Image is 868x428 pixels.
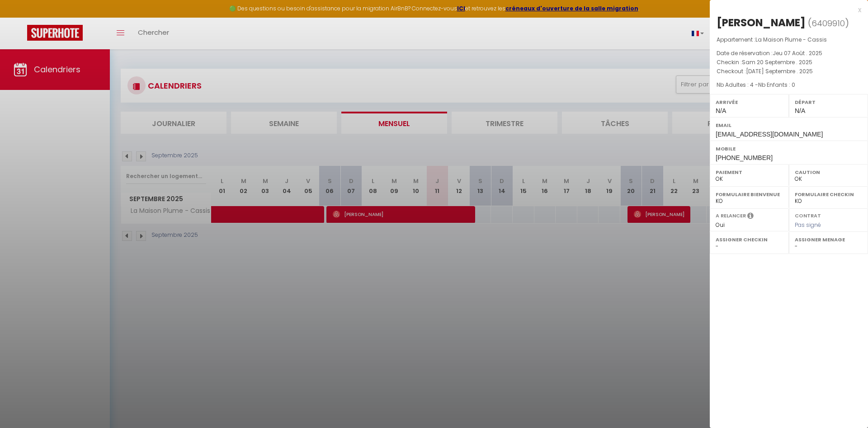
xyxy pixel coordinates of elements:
label: Paiement [716,168,783,177]
label: Formulaire Checkin [795,190,862,199]
span: N/A [795,107,805,114]
span: Sam 20 Septembre . 2025 [742,58,812,66]
i: Sélectionner OUI si vous souhaiter envoyer les séquences de messages post-checkout [747,212,754,222]
span: La Maison Plume - Cassis [755,36,827,43]
span: 6409910 [811,18,845,29]
span: Pas signé [795,221,821,229]
label: Départ [795,98,862,107]
span: ( ) [808,17,849,29]
span: [PHONE_NUMBER] [716,154,773,161]
button: Ouvrir le widget de chat LiveChat [7,4,34,31]
span: Jeu 07 Août . 2025 [773,49,822,57]
p: Date de réservation : [717,49,861,58]
span: Nb Enfants : 0 [758,81,795,89]
label: Assigner Checkin [716,235,783,244]
span: [EMAIL_ADDRESS][DOMAIN_NAME] [716,131,823,138]
p: Checkout : [717,67,861,76]
div: [PERSON_NAME] [717,15,806,30]
label: Caution [795,168,862,177]
div: x [710,5,861,15]
label: Mobile [716,144,862,153]
label: Assigner Menage [795,235,862,244]
p: Checkin : [717,58,861,67]
span: N/A [716,107,726,114]
label: Formulaire Bienvenue [716,190,783,199]
label: Email [716,121,862,130]
label: A relancer [716,212,746,220]
span: Nb Adultes : 4 - [717,81,795,89]
span: [DATE] Septembre . 2025 [746,67,813,75]
label: Contrat [795,212,821,218]
p: Appartement : [717,35,861,44]
label: Arrivée [716,98,783,107]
